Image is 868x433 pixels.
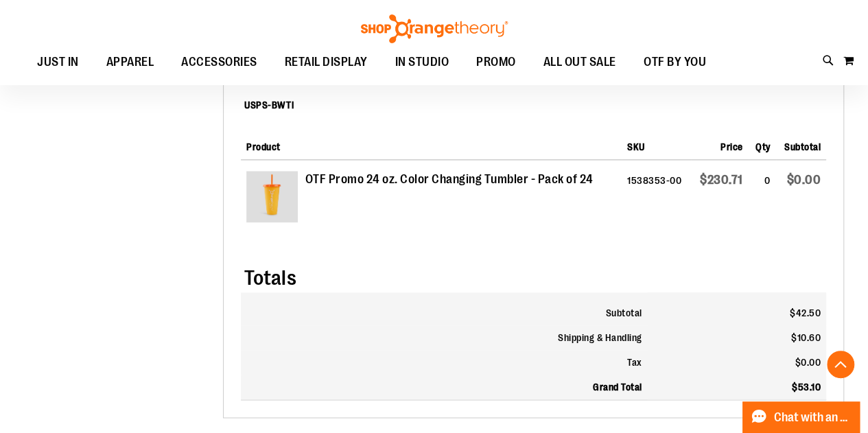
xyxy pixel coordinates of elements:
img: Shop Orangetheory [359,14,510,43]
strong: OTF Promo 24 oz. Color Changing Tumbler - Pack of 24 [305,171,593,189]
dt: USPS-BWTI [244,98,294,112]
span: JUST IN [37,47,79,78]
th: Tax [241,350,647,375]
span: APPAREL [106,47,154,78]
span: IN STUDIO [395,47,449,78]
th: SKU [622,129,691,160]
span: $0.00 [795,357,821,368]
td: 0 [749,160,776,239]
span: ACCESSORIES [181,47,257,78]
th: Shipping & Handling [241,325,647,350]
th: Subtotal [776,129,826,160]
span: OTF BY YOU [644,47,706,78]
span: Chat with an Expert [774,411,852,424]
span: $230.71 [700,173,743,187]
th: Price [691,129,749,160]
span: PROMO [476,47,516,78]
img: Product image for Promo 24 oz. Color Changing Tumbler - Pack of 24 [246,171,298,222]
span: $42.50 [790,307,821,318]
span: Totals [244,266,296,290]
span: $10.60 [791,332,821,343]
th: Qty [749,129,776,160]
th: Product [241,129,622,160]
button: Chat with an Expert [742,401,860,433]
span: $53.10 [792,382,821,393]
span: $0.00 [787,173,821,187]
th: Subtotal [241,292,647,325]
span: RETAIL DISPLAY [285,47,368,78]
button: Back To Top [827,351,854,378]
td: 1538353-00 [622,160,691,239]
strong: Grand Total [593,382,642,393]
span: ALL OUT SALE [543,47,616,78]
